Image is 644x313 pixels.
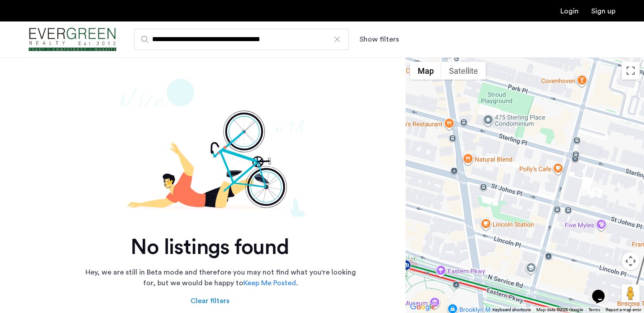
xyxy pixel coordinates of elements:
button: Drag Pegman onto the map to open Street View [622,284,640,302]
span: Map data ©2025 Google [536,308,583,312]
a: Keep Me Posted [243,278,296,288]
a: Report a map error [606,307,641,313]
button: Show satellite imagery [441,62,486,80]
button: Toggle fullscreen view [622,62,640,80]
button: Show or hide filters [360,34,399,45]
img: not-found [29,79,391,217]
button: Map camera controls [622,252,640,270]
div: Clear filters [191,296,229,306]
input: Apartment Search [134,29,349,50]
button: Keyboard shortcuts [492,307,531,313]
a: Login [560,8,579,15]
a: Cazamio Logo [29,23,116,56]
h2: No listings found [29,235,391,260]
a: Open this area in Google Maps (opens a new window) [408,301,437,313]
img: logo [29,23,116,56]
iframe: chat widget [589,277,617,304]
a: Registration [591,8,615,15]
a: Terms [589,307,600,313]
button: Show street map [410,62,441,80]
p: Hey, we are still in Beta mode and therefore you may not find what you're looking for, but we wou... [82,267,359,288]
img: Google [408,301,437,313]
